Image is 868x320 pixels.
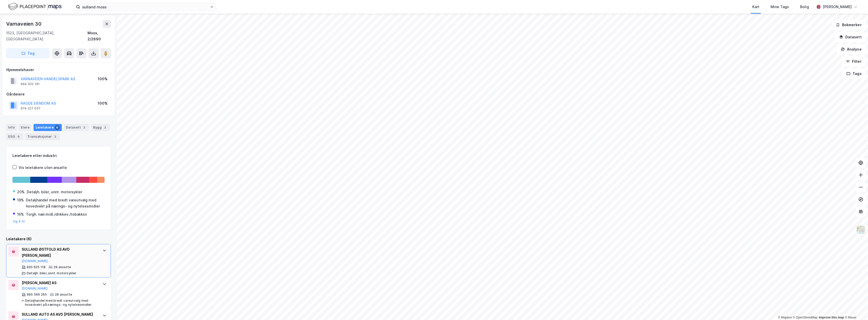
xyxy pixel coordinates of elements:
button: Bokmerker [832,20,866,30]
button: Tag [6,48,50,58]
img: Z [856,225,866,235]
div: [PERSON_NAME] AS [22,280,97,286]
div: 6 [16,134,21,139]
div: 920 625 118 [27,265,46,269]
div: Vis leietakere uten ansatte [19,165,67,171]
button: [DOMAIN_NAME] [22,259,48,263]
div: 995 566 265 [27,293,47,297]
button: Filter [842,56,866,67]
div: Mine Tags [771,4,789,10]
div: Bygg [91,124,110,131]
div: 19% [17,197,24,203]
div: Leietakere etter industri [12,153,105,159]
div: 29 ansatte [54,265,71,269]
div: [PERSON_NAME] [823,4,852,10]
div: ESG [6,133,23,140]
div: 28 ansatte [55,293,72,297]
div: Torgh. nær.midl./drikkev./tobakksv [26,211,87,217]
div: Bolig [800,4,809,10]
div: Kontrollprogram for chat [843,296,868,320]
div: 20% [17,189,25,195]
div: Moss, 2/2890 [87,30,111,42]
div: 16% [17,211,24,217]
button: Tags [842,69,866,79]
button: Analyse [836,44,866,54]
div: SULLAND ØSTFOLD AS AVD [PERSON_NAME] [22,246,97,259]
div: Hjemmelshaver [6,67,111,73]
div: 3 [82,125,87,130]
a: OpenStreetMap [793,316,818,319]
div: Leietakere (6) [6,236,111,242]
div: Detaljhandel med bredt vareutvalg med hovedvekt på nærings- og nytelsesmidler [26,197,104,209]
div: Transaksjoner [25,133,60,140]
div: 2 [103,125,108,130]
div: 994 922 181 [21,82,40,86]
button: Og 4 til [13,219,25,223]
div: Info [6,124,17,131]
div: Gårdeiere [6,91,111,97]
div: 100% [98,100,108,106]
button: Datasett [835,32,866,42]
div: Varnaveien 30 [6,20,42,28]
button: [DOMAIN_NAME] [22,286,48,291]
div: Detaljhandel med bredt vareutvalg med hovedvekt på nærings- og nytelsesmidler [25,299,97,307]
div: Leietakere [34,124,62,131]
div: 974 227 037 [21,106,40,110]
a: Mapbox [778,316,792,319]
div: 100% [98,76,108,82]
div: Eiere [19,124,32,131]
img: logo.f888ab2527a4732fd821a326f86c7f29.svg [8,2,62,11]
div: Detaljh. biler, unnt. motorsykler [27,189,82,195]
div: 3 [53,134,58,139]
div: Datasett [64,124,89,131]
div: SULLAND AUTO AS AVD [PERSON_NAME] [22,311,97,317]
div: 6 [55,125,60,130]
div: Kart [752,4,759,10]
a: Improve this map [819,316,844,319]
div: 1523, [GEOGRAPHIC_DATA], [GEOGRAPHIC_DATA] [6,30,87,42]
input: Søk på adresse, matrikkel, gårdeiere, leietakere eller personer [80,3,210,11]
iframe: Chat Widget [843,296,868,320]
div: Detaljh. biler, unnt. motorsykler [27,271,77,275]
